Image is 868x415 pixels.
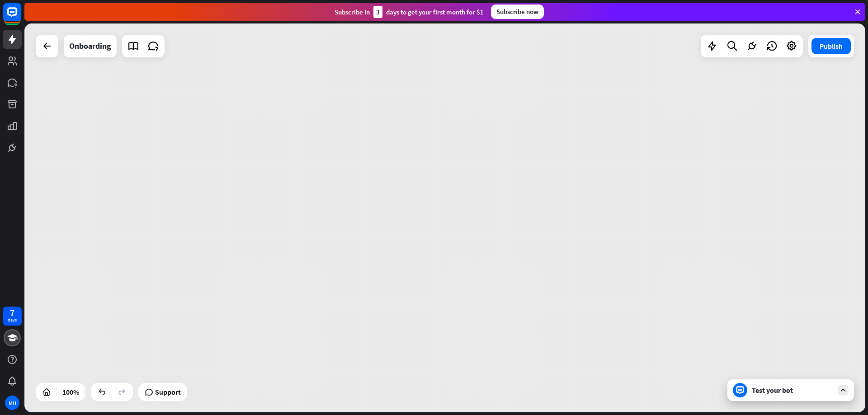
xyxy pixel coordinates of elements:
[3,307,22,326] a: 7 days
[5,396,19,410] div: MH
[335,6,484,18] div: Subscribe in days to get your first month for $1
[10,309,14,317] div: 7
[8,317,17,323] div: days
[491,5,544,19] div: Subscribe now
[373,6,382,18] div: 3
